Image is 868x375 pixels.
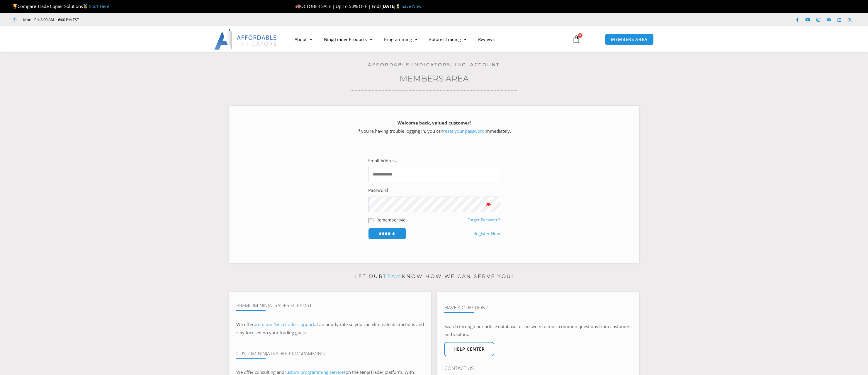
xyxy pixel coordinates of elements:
a: Affordable Indicators, Inc. Account [368,62,500,67]
h4: Custom NinjaTrader Programming [236,351,424,357]
a: MEMBERS AREA [605,33,654,45]
h4: Have A Question? [444,305,632,311]
span: 0 [578,33,582,38]
a: Members Area [400,74,469,83]
label: Remember Me [376,217,405,223]
img: 🥇 [83,4,88,8]
img: 🍂 [295,4,300,8]
a: custom programming services [284,369,346,375]
a: Start Here [89,3,109,9]
p: Search through our article database for answers to most common questions from customers and visit... [444,323,632,339]
label: Email Address [368,157,397,165]
nav: Menu [289,33,565,46]
iframe: Customer reviews powered by Trustpilot [87,17,175,23]
a: Futures Trading [423,33,472,46]
a: team [383,273,402,279]
span: at an hourly rate so you can eliminate distractions and stay focused on your trading goals. [236,321,424,335]
a: premium NinjaTrader support [254,321,314,327]
a: Register Now [473,230,500,238]
span: Mon - Fri: 8:00 AM – 6:00 PM EST [22,16,79,23]
img: ⌛ [396,4,400,8]
a: NinjaTrader Products [318,33,378,46]
button: Show password [477,197,500,212]
span: Compare Trade Copier Solutions [13,3,109,9]
a: Save Now [402,3,422,9]
span: OCTOBER SALE | Up To 50% OFF | Ends [295,3,381,9]
p: Let our know how we can serve you! [229,272,639,281]
a: Help center [444,342,494,356]
img: LogoAI | Affordable Indicators – NinjaTrader [214,29,277,50]
span: We offer consulting and [236,369,346,375]
a: Programming [378,33,423,46]
a: Reviews [472,33,500,46]
span: We offer [236,321,254,327]
a: 0 [563,31,589,48]
strong: [DATE] [381,3,402,9]
a: reset your password [443,128,485,134]
label: Password [368,186,388,195]
span: MEMBERS AREA [611,37,648,42]
a: About [289,33,318,46]
img: 🏆 [13,4,17,8]
h4: Contact Us [444,365,632,371]
a: Forgot Password? [468,217,500,222]
span: Help center [453,347,485,351]
p: If you’re having trouble logging in, you can immediately. [239,119,629,135]
h4: Premium NinjaTrader Support [236,303,424,308]
strong: Welcome back, valued customer! [398,120,471,126]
